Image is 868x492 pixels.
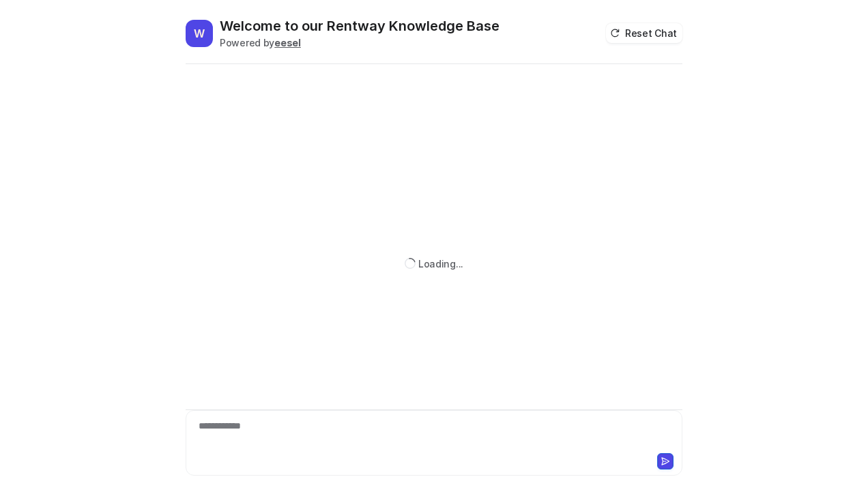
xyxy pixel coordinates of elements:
[220,16,500,35] h2: Welcome to our Rentway Knowledge Base
[606,23,682,43] button: Reset Chat
[274,37,301,48] b: eesel
[186,20,213,47] span: W
[418,257,463,271] div: Loading...
[220,35,500,50] div: Powered by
